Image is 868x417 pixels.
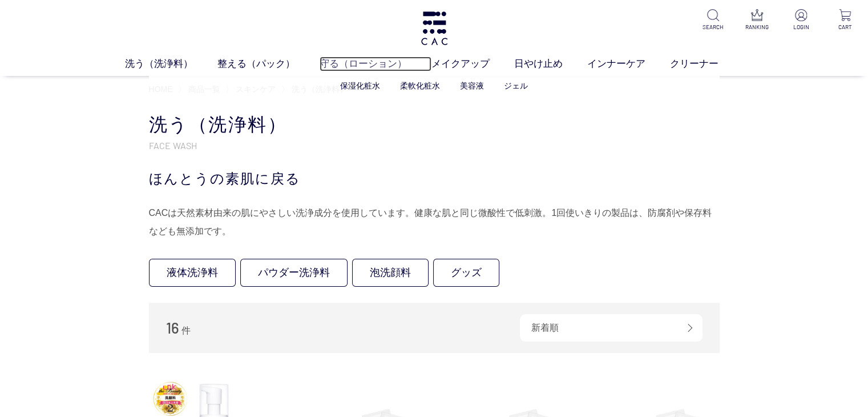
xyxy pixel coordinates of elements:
a: 液体洗浄料 [149,259,236,287]
a: 柔軟化粧水 [400,81,440,90]
a: 保湿化粧水 [340,81,380,90]
a: 整える（パック） [217,57,320,71]
p: RANKING [743,23,771,31]
p: CART [831,23,859,31]
p: LOGIN [787,23,815,31]
a: SEARCH [699,9,727,31]
span: 件 [181,326,191,335]
a: 泡洗顔料 [352,259,429,287]
a: メイクアップ [431,57,514,71]
a: 日やけ止め [514,57,587,71]
a: CART [831,9,859,31]
h1: 洗う（洗浄料） [149,113,720,137]
a: 洗う（洗浄料） [125,57,217,71]
div: ほんとうの素肌に戻る [149,169,720,189]
img: logo [419,11,449,45]
div: 新着順 [520,314,703,342]
a: ジェル [504,81,528,90]
a: RANKING [743,9,771,31]
a: 守る（ローション） [320,57,431,71]
p: SEARCH [699,23,727,31]
a: 美容液 [460,81,484,90]
span: 16 [166,319,179,336]
a: グッズ [433,259,499,287]
a: LOGIN [787,9,815,31]
a: クリーナー [670,57,743,71]
p: FACE WASH [149,139,720,151]
a: パウダー洗浄料 [240,259,348,287]
a: インナーケア [587,57,670,71]
div: CACは天然素材由来の肌にやさしい洗浄成分を使用しています。健康な肌と同じ微酸性で低刺激。1回使いきりの製品は、防腐剤や保存料なども無添加です。 [149,204,720,240]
